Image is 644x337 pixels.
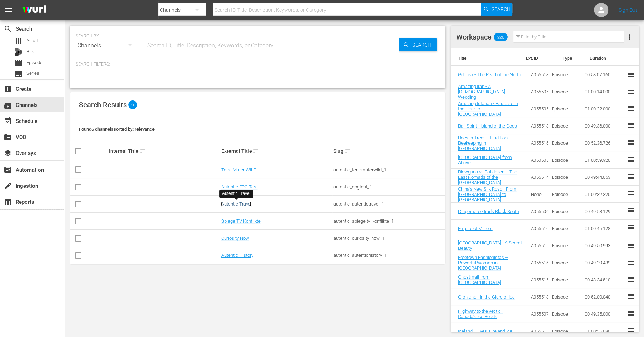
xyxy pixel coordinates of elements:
[626,190,635,198] span: reorder
[458,101,518,117] a: Amazing Isfahan - Paradise in the Heart of [GEOGRAPHIC_DATA]
[580,288,639,305] td: 00:52:00.040
[527,237,548,254] td: A05551584
[548,83,580,100] td: Episode
[626,258,635,266] span: reorder
[458,226,493,231] a: Empire of Mirrors
[580,254,639,271] td: 00:49:29.439
[580,100,639,117] td: 01:00:22.000
[458,186,517,202] a: China's New Silk Road - From [GEOGRAPHIC_DATA] to [GEOGRAPHIC_DATA]
[221,167,256,172] a: Terra Mater WILD
[494,35,507,40] span: 220
[456,33,492,41] h4: Workspace
[4,117,12,125] span: Schedule
[409,38,437,51] span: Search
[26,59,42,66] span: Episode
[221,147,331,155] div: External Title
[580,168,639,186] td: 00:49:44.053
[527,100,548,117] td: A055505970001
[221,253,253,258] a: Autentic History
[221,184,257,190] a: Autentic EPG Test
[4,133,12,141] span: VOD
[458,123,517,129] a: Bali Spirit - Island of the Gods
[625,33,634,41] span: more_vert
[626,155,635,164] span: reorder
[109,147,219,155] div: Internal Title
[548,305,580,322] td: Episode
[26,37,38,45] span: Asset
[585,48,639,68] th: Duration
[527,220,548,237] td: A05551037
[548,117,580,134] td: Episode
[79,100,127,109] span: Search Results
[626,326,635,335] span: reorder
[458,294,515,300] a: Gronland - In the Glare of Ice
[458,309,503,319] a: Highway to the Arctic - Canada's Ice Roads
[527,66,548,83] td: A05551330
[580,220,639,237] td: 01:00:45.128
[128,100,137,109] span: 6
[79,126,155,132] span: Found 6 channels sorted by: relevance
[14,48,23,56] div: Bits
[492,3,510,16] span: Search
[548,186,580,203] td: Episode
[222,191,250,197] div: Autentic Travel
[580,134,639,151] td: 00:52:36.726
[580,83,639,100] td: 01:00:14.000
[333,218,444,224] div: autentic_spiegeltv_konflikte_1
[626,87,635,95] span: reorder
[4,149,12,157] span: Overlays
[527,254,548,271] td: A05551688
[626,70,635,78] span: reorder
[4,25,12,33] span: Search
[548,203,580,220] td: Episode
[527,288,548,305] td: A05551380
[619,7,637,13] a: Sign Out
[527,134,548,151] td: A05551628
[527,186,548,203] td: None
[548,151,580,168] td: Episode
[522,48,558,68] th: Ext. ID
[4,85,12,93] span: Create
[333,167,444,172] div: autentic_terramaterwild_1
[580,151,639,168] td: 01:00:59.920
[580,66,639,83] td: 00:53:07.160
[548,288,580,305] td: Episode
[458,169,517,185] a: Blowguns vs Bulldozers - The Last Nomads of the [GEOGRAPHIC_DATA]
[344,148,351,154] span: sort
[333,184,444,190] div: autentic_epgtest_1
[458,155,512,165] a: [GEOGRAPHIC_DATA] from Above
[221,235,249,241] a: Curiosity Now
[4,101,12,109] span: Channels
[626,172,635,181] span: reorder
[626,121,635,130] span: reorder
[333,235,444,241] div: autentic_curiosity_now_1
[626,241,635,249] span: reorder
[580,305,639,322] td: 00:49:35.000
[626,275,635,284] span: reorder
[333,201,444,207] div: autentic_autentictravel_1
[76,61,439,67] p: Search Filters:
[458,209,519,214] a: Dingomaro - Iran's Black South
[527,83,548,100] td: A055505970002
[527,203,548,220] td: A05550635
[548,271,580,288] td: Episode
[626,207,635,215] span: reorder
[14,37,23,45] span: Asset
[4,6,13,14] span: menu
[626,138,635,147] span: reorder
[333,253,444,258] div: autentic_autentichistory_1
[548,220,580,237] td: Episode
[399,38,437,51] button: Search
[580,117,639,134] td: 00:49:36.000
[558,48,585,68] th: Type
[626,224,635,232] span: reorder
[548,168,580,186] td: Episode
[221,218,260,224] a: SpiegelTV Konflikte
[548,237,580,254] td: Episode
[548,134,580,151] td: Episode
[580,237,639,254] td: 00:49:50.993
[14,69,23,78] span: Series
[527,151,548,168] td: A05050554
[527,168,548,186] td: A05551423
[458,84,505,100] a: Amazing Iran - A [DEMOGRAPHIC_DATA] Wedding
